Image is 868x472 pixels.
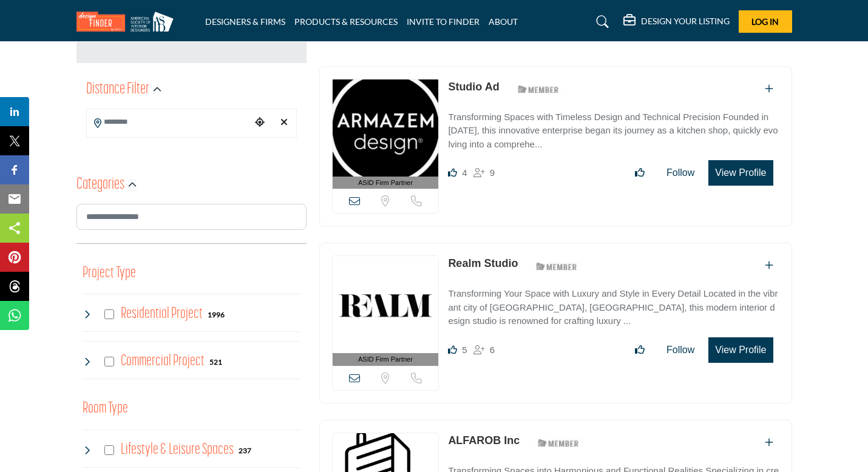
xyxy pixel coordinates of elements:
[448,168,457,177] i: Likes
[104,357,114,366] input: Select Commercial Project checkbox
[448,433,520,449] p: ALFAROB Inc
[627,161,653,185] button: Like listing
[104,309,114,319] input: Select Residential Project checkbox
[205,16,285,27] a: DESIGNERS & FIRMS
[208,309,225,320] div: 1996 Results For Residential Project
[473,166,495,180] div: Followers
[87,110,251,134] input: Search Location
[511,82,566,97] img: ASID Members Badge Icon
[333,79,439,189] a: ASID Firm Partner
[121,303,203,325] h4: Residential Project: Types of projects range from simple residential renovations to highly comple...
[448,280,779,328] a: Transforming Your Space with Luxury and Style in Every Detail Located in the vibrant city of [GEO...
[462,345,467,355] span: 5
[529,258,584,274] img: ASID Members Badge Icon
[448,81,499,93] a: Studio Ad
[448,79,499,95] p: Studio Ad
[333,256,439,353] img: Realm Studio
[765,437,773,448] a: Add To List
[641,16,730,27] h5: DESIGN YOUR LISTING
[76,204,307,230] input: Search Category
[83,397,128,420] button: Room Type
[209,358,222,366] b: 521
[407,16,480,27] a: INVITE TO FINDER
[275,110,293,136] div: Clear search location
[627,338,653,362] button: Like listing
[448,257,518,269] a: Realm Studio
[239,445,251,456] div: 237 Results For Lifestyle & Leisure Spaces
[708,337,773,363] button: View Profile
[121,351,205,372] h4: Commercial Project: Involve the design, construction, or renovation of spaces used for business p...
[765,84,773,94] a: Add To List
[239,447,251,455] b: 237
[448,110,779,152] p: Transforming Spaces with Timeless Design and Technical Precision Founded in [DATE], this innovati...
[490,167,495,178] span: 9
[489,16,518,27] a: ABOUT
[448,103,779,152] a: Transforming Spaces with Timeless Design and Technical Precision Founded in [DATE], this innovati...
[358,354,413,365] span: ASID Firm Partner
[121,439,234,460] h4: Lifestyle & Leisure Spaces: Lifestyle & Leisure Spaces
[448,434,520,447] a: ALFAROB Inc
[208,311,225,319] b: 1996
[739,10,792,33] button: Log In
[708,160,773,186] button: View Profile
[659,161,702,185] button: Follow
[448,287,779,328] p: Transforming Your Space with Luxury and Style in Every Detail Located in the vibrant city of [GEO...
[623,15,730,29] div: DESIGN YOUR LISTING
[659,338,702,362] button: Follow
[751,16,779,27] span: Log In
[585,12,617,32] a: Search
[294,16,398,27] a: PRODUCTS & RESOURCES
[251,110,269,136] div: Choose your current location
[76,174,124,196] h2: Categories
[462,167,467,178] span: 4
[765,260,773,271] a: Add To List
[358,178,413,188] span: ASID Firm Partner
[448,345,457,354] i: Likes
[531,436,586,451] img: ASID Members Badge Icon
[104,445,114,455] input: Select Lifestyle & Leisure Spaces checkbox
[76,12,180,32] img: Site Logo
[448,255,518,272] p: Realm Studio
[209,356,222,367] div: 521 Results For Commercial Project
[490,345,495,355] span: 6
[333,256,439,366] a: ASID Firm Partner
[83,262,136,285] button: Project Type
[473,343,495,357] div: Followers
[333,79,439,177] img: Studio Ad
[86,79,149,101] h2: Distance Filter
